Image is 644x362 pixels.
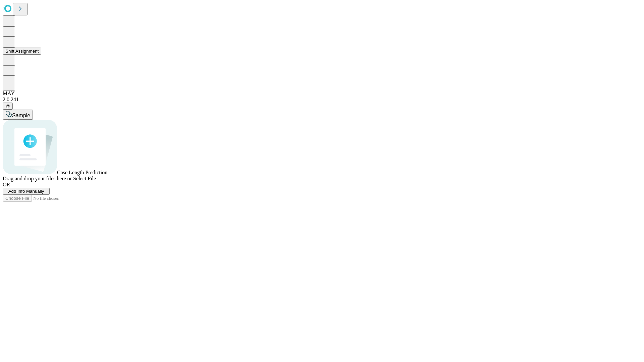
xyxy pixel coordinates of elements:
[5,104,10,109] span: @
[3,90,641,97] div: MAY
[73,176,96,181] span: Select File
[12,113,30,118] span: Sample
[3,188,50,195] button: Add Info Manually
[3,182,10,187] span: OR
[3,48,41,55] button: Shift Assignment
[3,110,33,120] button: Sample
[57,170,107,175] span: Case Length Prediction
[8,189,44,194] span: Add Info Manually
[3,97,641,103] div: 2.0.241
[3,176,72,181] span: Drag and drop your files here or
[3,103,13,110] button: @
